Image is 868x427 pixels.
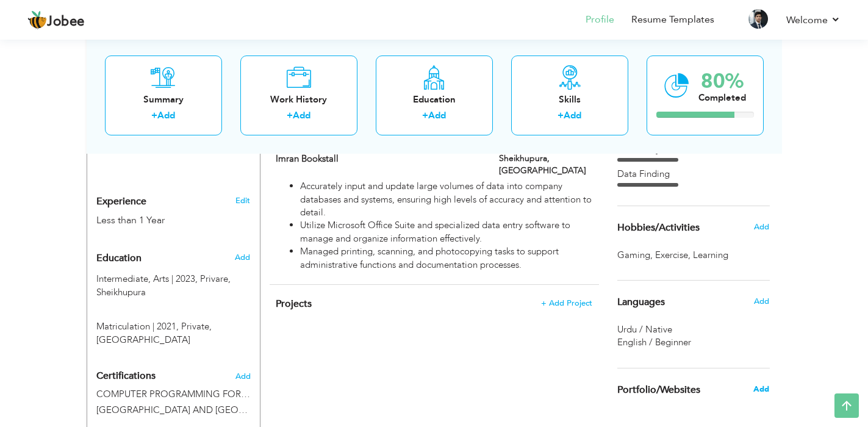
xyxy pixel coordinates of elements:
div: Show your familiar languages. [617,280,770,349]
div: Education [386,93,483,106]
label: + [558,109,564,122]
a: Edit [235,195,250,206]
span: Hobbies/Activities [617,223,700,234]
div: Less than 1 Year [96,213,222,228]
label: + [151,109,157,122]
span: Certifications [96,369,156,382]
span: + Add Project [541,299,592,307]
iframe: fb:share_button Facebook Social Plugin [96,158,143,170]
span: Urdu / Native [617,323,672,335]
span: Languages [617,297,665,308]
div: Summary [115,93,212,106]
span: Exercise [655,249,693,262]
div: Work History [250,93,348,106]
span: Add [753,384,769,395]
img: Profile Img [748,9,768,29]
img: jobee.io [27,10,47,30]
a: Add [564,109,581,121]
span: Add [754,296,769,307]
li: Accurately input and update large volumes of data into company databases and systems, ensuring hi... [300,180,592,219]
span: Projects [276,297,312,310]
div: Share some of your professional and personal interests. [608,206,779,249]
div: 80% [698,71,746,91]
li: Managed printing, scanning, and photocopying tasks to support administrative functions and docume... [300,245,592,271]
div: Data Finding [617,168,770,181]
span: Jobee [47,15,85,29]
a: Add [293,109,310,121]
span: Privare, Sheikhupura [96,273,231,298]
span: Learning [693,249,731,262]
a: Welcome [786,13,841,27]
a: Resume Templates [631,13,714,27]
li: Utilize Microsoft Office Suite and specialized data entry software to manage and organize informa... [300,219,592,245]
h4: This helps to highlight the project, tools and skills you have worked on. [276,298,592,310]
label: Imran Bookstall [276,152,481,165]
span: , [650,249,653,261]
label: + [287,109,293,122]
span: Gaming [617,249,655,262]
a: Add [157,109,175,121]
span: Add the certifications you’ve earned. [235,372,251,381]
div: Skills [521,93,619,106]
label: Sheikhupura, [GEOGRAPHIC_DATA] [499,152,592,177]
span: English / Beginner [617,336,691,348]
div: Add your educational degree. [96,246,251,346]
span: Private, [GEOGRAPHIC_DATA] [96,320,212,345]
span: Experience [96,196,146,207]
span: [GEOGRAPHIC_DATA] AND [GEOGRAPHIC_DATA] [96,404,309,416]
a: Jobee [27,10,85,30]
a: Profile [586,13,614,27]
span: Education [96,253,142,264]
span: Portfolio/Websites [617,385,700,396]
span: , [688,249,690,261]
span: Matriculation, Private, 2021 [96,320,179,332]
div: Intermediate, 2023 [87,273,260,299]
label: COMPUTER PROGRAMMING FOR EVERYONE [96,388,251,401]
span: Add [235,252,250,263]
div: Completed [698,91,746,104]
div: Share your links of online work [608,368,779,411]
label: + [422,109,428,122]
span: Intermediate, Privare, 2023 [96,273,198,285]
span: Add [754,221,769,232]
a: Add [428,109,446,121]
div: Matriculation, 2021 [87,302,260,346]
